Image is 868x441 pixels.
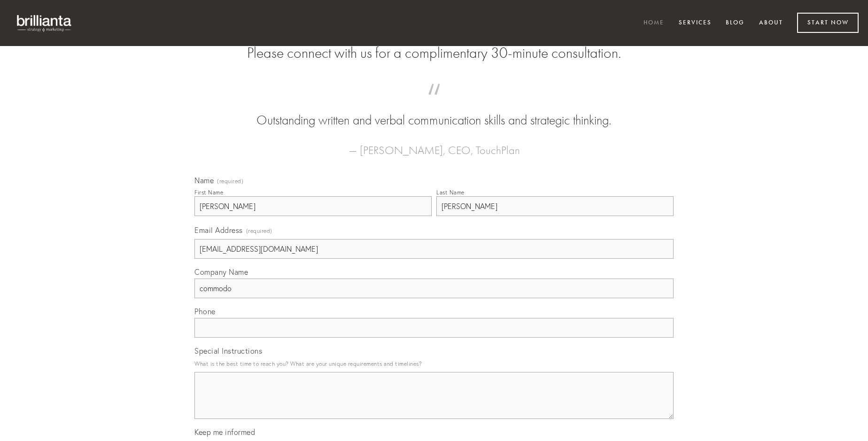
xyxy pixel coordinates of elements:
[194,307,216,316] span: Phone
[637,15,670,31] a: Home
[194,267,248,277] span: Company Name
[194,176,214,185] span: Name
[194,346,262,356] span: Special Instructions
[797,13,859,33] a: Start Now
[246,224,272,237] span: (required)
[209,130,659,160] figcaption: — [PERSON_NAME], CEO, TouchPlan
[194,225,243,235] span: Email Address
[194,189,223,196] div: First Name
[720,15,751,31] a: Blog
[9,9,80,37] img: brillianta - research, strategy, marketing
[209,93,659,111] span: “
[217,178,243,184] span: (required)
[209,93,659,130] blockquote: Outstanding written and verbal communication skills and strategic thinking.
[436,189,465,196] div: Last Name
[194,427,255,437] span: Keep me informed
[194,357,674,370] p: What is the best time to reach you? What are your unique requirements and timelines?
[673,15,718,31] a: Services
[194,44,674,62] h2: Please connect with us for a complimentary 30-minute consultation.
[753,15,789,31] a: About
